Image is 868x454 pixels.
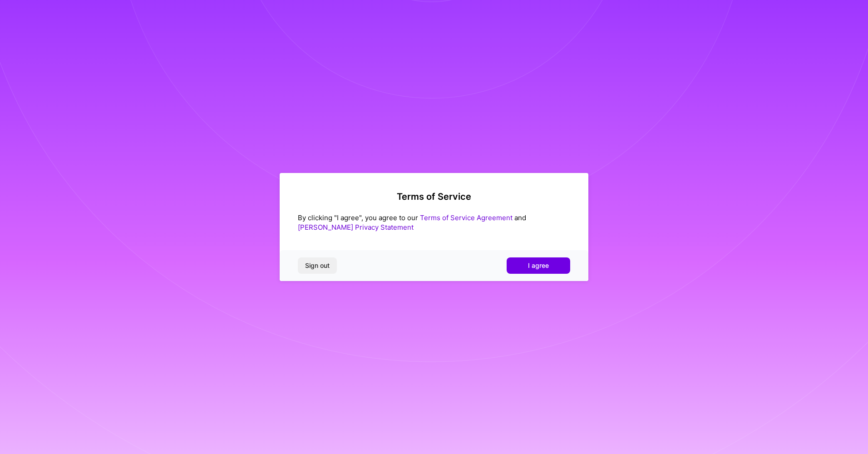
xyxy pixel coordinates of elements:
button: I agree [507,257,570,274]
button: Sign out [298,257,337,274]
h2: Terms of Service [298,191,570,202]
span: Sign out [305,261,330,270]
span: I agree [528,261,549,270]
div: By clicking "I agree", you agree to our and [298,213,570,232]
a: Terms of Service Agreement [420,213,513,222]
a: [PERSON_NAME] Privacy Statement [298,223,414,232]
